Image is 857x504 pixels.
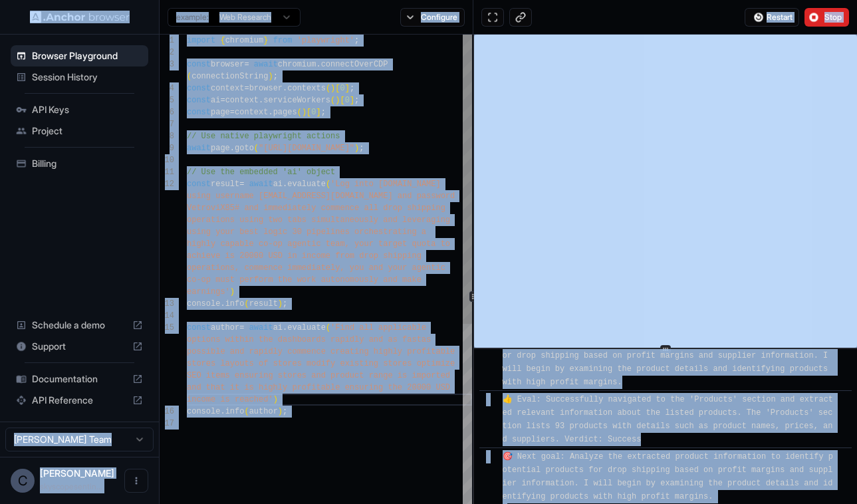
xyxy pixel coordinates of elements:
span: ) [278,407,283,416]
span: console [187,299,220,309]
span: API Keys [32,103,143,116]
span: ) [278,299,283,309]
button: Configure [400,8,465,27]
span: ; [283,407,287,416]
div: Documentation [11,368,148,390]
span: orted [426,371,450,380]
div: 8 [160,130,174,142]
span: info [225,407,245,416]
span: Browser Playground [32,49,143,63]
span: = [230,108,235,117]
span: ping [426,203,445,213]
span: result [249,299,278,309]
span: 0 USD [426,383,450,392]
span: Session History [32,70,143,84]
div: Support [11,336,148,357]
span: ) [330,84,335,93]
div: Schedule a demo [11,315,148,336]
button: Restart [745,8,799,27]
span: itable [426,347,455,356]
span: contexts [287,84,326,93]
span: ; [359,144,364,153]
div: Browser Playground [11,45,148,66]
span: ; [283,299,287,309]
span: ( [326,180,330,189]
div: API Reference [11,390,148,411]
div: 3 [160,59,174,70]
div: 7 [160,118,174,130]
span: . [283,180,287,189]
span: timize [426,359,455,368]
span: operations, commence immediately, you and your age [187,263,426,273]
span: // Use native playwright actions [187,132,340,141]
button: Open menu [124,469,148,493]
span: chromium [278,60,316,69]
span: Schedule a demo [32,318,127,332]
div: 15 [160,322,174,334]
span: ​ [486,450,493,463]
span: import [187,36,215,45]
span: // Use the embedded 'ai' object [187,168,335,177]
div: Session History [11,66,148,88]
span: 'Log into [DOMAIN_NAME] [330,180,441,189]
span: . [283,84,287,93]
span: const [187,84,211,93]
span: Support [32,340,127,353]
span: ( [244,407,249,416]
span: ( [326,323,330,332]
span: ai [211,96,220,105]
span: from [273,36,293,45]
span: ( [297,108,302,117]
div: C [11,469,35,493]
span: browser [211,60,244,69]
span: . [220,407,225,416]
div: 2 [160,47,174,59]
span: SEO items ensuring stores and product range is imp [187,371,426,380]
span: ) [273,395,278,404]
span: ) [268,72,273,81]
span: . [268,108,273,117]
span: page [211,144,230,153]
span: ​ [486,393,493,406]
div: 14 [160,310,174,322]
span: ( [254,144,259,153]
span: ( [244,299,249,309]
span: author [211,323,239,332]
span: stores layouts of stores modify existing stores op [187,359,426,368]
span: context [225,96,259,105]
span: using your best logic 30 pipelines orchestrating a [187,227,426,237]
span: const [187,108,211,117]
span: connectionString [191,72,268,81]
span: = [239,180,244,189]
span: author [249,407,278,416]
div: 17 [160,418,174,430]
span: achieve is 20000 USD in income from drop shipping [187,251,422,261]
span: { [220,36,225,45]
span: ntic [426,263,445,273]
div: 6 [160,106,174,118]
span: serviceWorkers [263,96,330,105]
span: ) [302,108,306,117]
span: API Reference [32,394,127,407]
div: API Keys [11,99,148,120]
span: possible and rapidly commence creating highly prof [187,347,426,356]
span: . [230,144,235,153]
span: ; [354,96,359,105]
span: ; [350,84,354,93]
span: income is reached' [187,395,273,404]
span: await [187,144,211,153]
div: 1 [160,35,174,47]
span: . [220,299,225,309]
span: [ [306,108,311,117]
span: ] [345,84,350,93]
button: Open in full screen [481,8,504,27]
span: ai [273,180,283,189]
span: } [263,36,268,45]
span: ( [187,72,191,81]
span: 👍 Eval: Successfully navigated to the 'Products' section and extracted relevant information about... [503,395,833,444]
span: ) [230,287,235,297]
span: const [187,60,211,69]
span: ] [316,108,320,117]
span: const [187,180,211,189]
span: = [239,323,244,332]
